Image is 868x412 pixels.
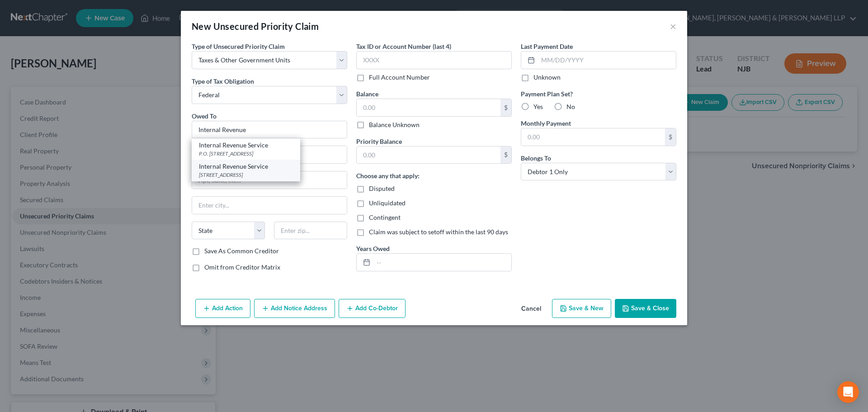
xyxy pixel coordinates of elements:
button: Cancel [514,300,548,318]
span: No [566,103,575,110]
input: 0.00 [357,147,500,164]
div: New Unsecured Priority Claim [192,20,319,33]
input: Search creditor by name... [192,121,347,139]
input: -- [373,254,511,271]
div: $ [500,99,511,116]
input: MM/DD/YYYY [538,52,676,69]
label: Save As Common Creditor [204,246,279,256]
button: Save & Close [615,299,676,318]
button: Add Co-Debtor [339,299,406,318]
input: 0.00 [357,99,500,116]
label: Payment Plan Set? [521,89,676,99]
button: Save & New [552,299,611,318]
label: Choose any that apply: [356,171,420,180]
input: Enter zip... [274,222,347,240]
label: Balance [356,89,378,99]
input: Enter city... [192,197,347,214]
label: Tax ID or Account Number (last 4) [356,42,451,51]
span: Omit from Creditor Matrix [204,263,280,271]
span: Type of Tax Obligation [192,77,254,85]
div: Open Intercom Messenger [837,381,859,403]
label: Balance Unknown [369,120,420,129]
span: Disputed [369,185,395,192]
label: Unknown [533,73,561,82]
div: [STREET_ADDRESS] [199,171,293,179]
span: Yes [533,103,543,110]
span: Belongs To [521,154,551,162]
div: Internal Revenue Service [199,162,293,171]
button: × [670,21,676,32]
span: Contingent [369,213,401,221]
label: Priority Balance [356,137,402,146]
button: Add Action [195,299,250,318]
button: Add Notice Address [254,299,335,318]
span: Claim was subject to setoff within the last 90 days [369,228,508,236]
label: Years Owed [356,244,390,253]
span: Owed To [192,112,217,120]
div: Internal Revenue Service [199,141,293,150]
div: $ [500,147,511,164]
span: Type of Unsecured Priority Claim [192,43,285,50]
label: Monthly Payment [521,118,571,128]
div: $ [665,128,676,146]
label: Full Account Number [369,73,430,82]
input: XXXX [356,51,512,69]
input: 0.00 [521,128,665,146]
div: P.O. [STREET_ADDRESS] [199,150,293,157]
span: Unliquidated [369,199,406,207]
label: Last Payment Date [521,42,573,51]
